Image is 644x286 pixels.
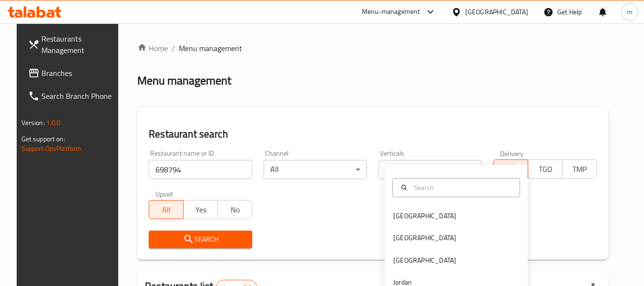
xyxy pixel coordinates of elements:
[566,162,593,176] span: TMP
[155,191,173,197] label: Upsell
[137,42,168,54] a: Home
[264,160,367,179] div: All
[528,159,562,179] button: TGO
[465,7,528,17] div: [GEOGRAPHIC_DATA]
[627,7,633,17] span: m
[20,85,124,107] a: Search Branch Phone
[21,117,45,129] span: Version:
[20,27,124,62] a: Restaurants Management
[562,159,597,179] button: TMP
[149,160,252,179] input: Search for restaurant name or ID..
[393,255,456,265] div: [GEOGRAPHIC_DATA]
[362,6,420,18] div: Menu-management
[41,67,117,79] span: Branches
[172,42,175,54] li: /
[493,159,528,179] button: All
[20,62,124,85] a: Branches
[21,142,82,155] a: Support.OpsPlatform
[532,162,559,176] span: TGO
[149,231,252,248] button: Search
[222,203,248,217] span: No
[46,117,61,129] span: 1.0.0
[41,90,117,102] span: Search Branch Phone
[378,160,482,179] div: All
[498,162,524,176] span: All
[137,42,608,54] nav: breadcrumb
[393,233,456,243] div: [GEOGRAPHIC_DATA]
[217,200,252,219] button: No
[41,33,117,56] span: Restaurants Management
[137,73,231,88] h2: Menu management
[500,150,524,157] label: Delivery
[149,127,597,141] h2: Restaurant search
[21,133,65,145] span: Get support on:
[393,211,456,221] div: [GEOGRAPHIC_DATA]
[410,182,514,193] input: Search
[153,203,180,217] span: All
[183,200,218,219] button: Yes
[156,233,245,245] span: Search
[187,203,214,217] span: Yes
[149,200,184,219] button: All
[179,42,242,54] span: Menu management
